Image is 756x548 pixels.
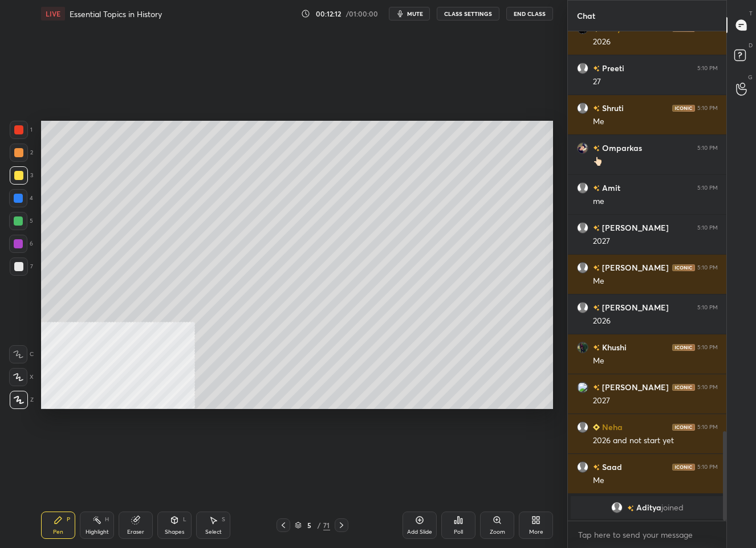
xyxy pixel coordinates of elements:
[577,182,588,194] img: default.png
[672,105,695,112] img: iconic-dark.1390631f.png
[9,189,33,207] div: 4
[9,235,33,253] div: 6
[183,517,186,522] div: L
[529,529,543,535] div: More
[577,382,588,393] img: 3
[593,385,600,391] img: no-rating-badge.077c3623.svg
[697,424,718,431] div: 5:10 PM
[222,517,225,522] div: S
[205,529,222,535] div: Select
[593,345,600,351] img: no-rating-badge.077c3623.svg
[600,341,627,353] h6: Khushi
[70,9,162,19] h4: Essential Topics in History
[593,236,718,247] div: 2027
[389,7,430,21] button: mute
[600,461,622,473] h6: Saad
[318,522,321,529] div: /
[437,7,499,21] button: CLASS SETTINGS
[323,520,330,530] div: 71
[577,222,588,234] img: default.png
[600,421,623,433] h6: Neha
[506,7,553,21] button: End Class
[593,316,718,327] div: 2026
[593,156,718,167] div: 👆🏻
[697,105,718,112] div: 5:10 PM
[304,522,315,529] div: 5
[600,182,620,194] h6: Amit
[127,529,144,535] div: Eraser
[672,264,695,271] img: iconic-dark.1390631f.png
[593,196,718,207] div: me
[593,105,600,112] img: no-rating-badge.077c3623.svg
[672,344,695,351] img: iconic-dark.1390631f.png
[593,116,718,128] div: Me
[600,222,669,234] h6: [PERSON_NAME]
[593,435,718,447] div: 2026 and not start yet
[600,261,669,273] h6: [PERSON_NAME]
[593,36,718,48] div: 2026
[407,529,432,535] div: Add Slide
[577,342,588,353] img: 3
[749,41,753,50] p: D
[593,475,718,486] div: Me
[577,302,588,313] img: default.png
[577,63,588,74] img: default.png
[672,384,695,391] img: iconic-dark.1390631f.png
[454,529,463,535] div: Poll
[697,65,718,72] div: 5:10 PM
[9,345,34,363] div: C
[577,461,588,473] img: default.png
[627,505,634,512] img: no-rating-badge.077c3623.svg
[577,103,588,114] img: default.png
[697,264,718,271] div: 5:10 PM
[490,529,505,535] div: Zoom
[41,7,65,21] div: LIVE
[600,142,642,154] h6: Omparkas
[10,257,33,276] div: 7
[593,76,718,88] div: 27
[593,305,600,311] img: no-rating-badge.077c3623.svg
[407,10,423,18] span: mute
[10,166,33,185] div: 3
[10,121,32,139] div: 1
[749,9,753,18] p: T
[697,224,718,231] div: 5:10 PM
[697,185,718,191] div: 5:10 PM
[53,529,63,535] div: Pen
[568,1,604,31] p: Chat
[600,381,669,393] h6: [PERSON_NAME]
[593,66,600,72] img: no-rating-badge.077c3623.svg
[672,464,695,471] img: iconic-dark.1390631f.png
[593,145,600,152] img: no-rating-badge.077c3623.svg
[748,73,753,81] p: G
[600,62,624,74] h6: Preeti
[86,529,109,535] div: Highlight
[697,344,718,351] div: 5:10 PM
[593,276,718,287] div: Me
[568,31,727,521] div: grid
[697,384,718,391] div: 5:10 PM
[593,464,600,471] img: no-rating-badge.077c3623.svg
[10,391,34,409] div: Z
[661,503,684,512] span: joined
[10,144,33,162] div: 2
[577,262,588,273] img: default.png
[593,355,718,367] div: Me
[697,304,718,311] div: 5:10 PM
[672,424,695,431] img: iconic-dark.1390631f.png
[697,145,718,152] div: 5:10 PM
[593,424,600,431] img: Learner_Badge_beginner_1_8b307cf2a0.svg
[600,102,624,114] h6: Shruti
[577,142,588,154] img: 3
[9,212,33,230] div: 5
[9,368,34,386] div: X
[593,185,600,191] img: no-rating-badge.077c3623.svg
[611,502,623,513] img: default.png
[636,503,661,512] span: Aditya
[593,395,718,407] div: 2027
[600,301,669,313] h6: [PERSON_NAME]
[67,517,70,522] div: P
[593,265,600,271] img: no-rating-badge.077c3623.svg
[577,422,588,433] img: default.png
[165,529,184,535] div: Shapes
